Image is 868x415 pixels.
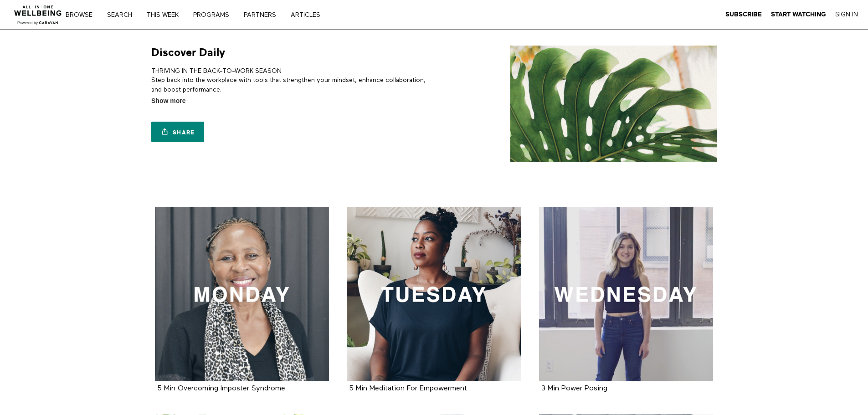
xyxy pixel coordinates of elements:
strong: Subscribe [725,11,762,18]
img: Discover Daily [510,46,717,162]
a: ARTICLES [288,12,330,18]
a: 3 Min Power Posing [539,207,714,382]
p: THRIVING IN THE BACK-TO-WORK SEASON Step back into the workplace with tools that strengthen your ... [151,67,431,94]
a: 3 Min Power Posing [541,385,607,392]
span: Show more [151,96,185,106]
a: Start Watching [771,10,826,19]
a: Subscribe [725,10,762,19]
strong: 5 Min Overcoming Imposter Syndrome [157,385,285,392]
a: 5 Min Meditation For Empowerment [349,385,467,392]
a: PROGRAMS [190,12,239,18]
a: Search [104,12,142,18]
strong: 3 Min Power Posing [541,385,607,392]
a: 5 Min Meditation For Empowerment [347,207,521,382]
strong: 5 Min Meditation For Empowerment [349,385,467,392]
nav: Primary [72,10,339,19]
a: 5 Min Overcoming Imposter Syndrome [157,385,285,392]
a: Browse [62,12,102,18]
a: PARTNERS [241,12,286,18]
a: 5 Min Overcoming Imposter Syndrome [155,207,329,382]
a: Sign In [835,10,858,19]
a: Share [151,122,204,142]
a: THIS WEEK [144,12,188,18]
h1: Discover Daily [151,46,225,60]
strong: Start Watching [771,11,826,18]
